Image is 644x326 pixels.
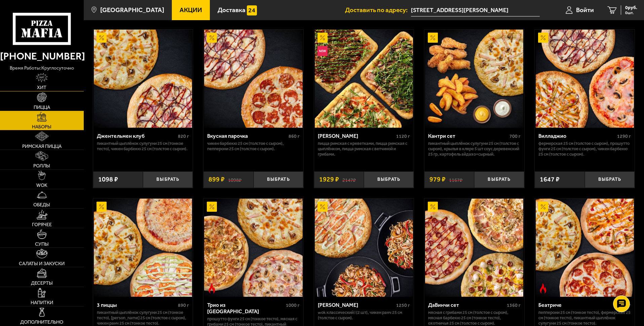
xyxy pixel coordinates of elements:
p: Пикантный цыплёнок сулугуни 25 см (толстое с сыром), крылья в кляре 5 шт соус деревенский 25 гр, ... [428,141,521,157]
span: Доставить по адресу: [345,7,411,13]
a: Акционный3 пиццы [93,199,193,297]
p: Пикантный цыплёнок сулугуни 25 см (тонкое тесто), [PERSON_NAME] 25 см (толстое с сыром), Чикен Ра... [97,310,189,326]
a: АкционныйВилла Капри [314,199,414,297]
span: 1000 г [286,302,300,308]
a: АкционныйОстрое блюдоТрио из Рио [203,199,303,297]
p: Пепперони 25 см (тонкое тесто), Фермерская 25 см (тонкое тесто), Пикантный цыплёнок сулугуни 25 с... [538,310,631,326]
p: Чикен Барбекю 25 см (толстое с сыром), Пепперони 25 см (толстое с сыром). [207,141,300,152]
img: Джентельмен клуб [94,30,192,128]
span: Обеды [33,202,50,207]
div: Вкусная парочка [207,133,287,139]
span: Горячее [32,222,52,227]
a: АкционныйНовинкаМама Миа [314,30,414,128]
span: Дополнительно [20,320,63,325]
img: Вкусная парочка [204,30,302,128]
img: 15daf4d41897b9f0e9f617042186c801.svg [247,5,257,15]
div: Кантри сет [428,133,508,139]
span: 890 г [178,302,189,308]
p: Фермерская 25 см (толстое с сыром), Прошутто Фунги 25 см (толстое с сыром), Чикен Барбекю 25 см (... [538,141,631,157]
span: Десерты [31,281,53,286]
s: 1098 ₽ [228,176,241,183]
span: 860 г [289,133,300,139]
div: [PERSON_NAME] [318,133,395,139]
span: 0 руб. [625,5,637,10]
img: Акционный [207,33,217,43]
a: АкционныйДжентельмен клуб [93,30,193,128]
img: Акционный [428,202,438,212]
span: Войти [576,7,594,13]
a: АкционныйОстрое блюдоБеатриче [535,199,635,297]
img: Кантри сет [425,30,523,128]
img: Акционный [428,33,438,43]
span: 1290 г [617,133,631,139]
span: Супы [35,242,49,247]
img: Острое блюдо [538,283,548,293]
a: АкционныйДаВинчи сет [424,199,524,297]
img: Акционный [97,33,107,43]
img: Вилла Капри [315,199,413,297]
span: Напитки [31,300,53,305]
img: Акционный [207,202,217,212]
div: Трио из [GEOGRAPHIC_DATA] [207,302,284,315]
img: Новинка [317,46,328,56]
span: 1250 г [396,302,410,308]
img: 3 пиццы [94,199,192,297]
span: 700 г [509,133,521,139]
div: Вилладжио [538,133,615,139]
img: Акционный [317,33,328,43]
button: Выбрать [143,171,193,188]
span: 1098 ₽ [98,176,118,183]
p: Пицца Римская с креветками, Пицца Римская с цыплёнком, Пицца Римская с ветчиной и грибами. [318,141,410,157]
a: АкционныйВилладжио [535,30,635,128]
img: Беатриче [536,199,634,297]
img: Акционный [317,202,328,212]
span: 0 шт. [625,11,637,15]
span: 1647 ₽ [540,176,560,183]
div: 3 пиццы [97,302,177,308]
img: ДаВинчи сет [425,199,523,297]
span: Наборы [32,124,51,129]
span: Акции [180,7,202,13]
span: Хит [37,85,46,90]
img: Акционный [97,202,107,212]
img: Острое блюдо [207,283,217,293]
button: Выбрать [474,171,524,188]
span: 899 ₽ [209,176,225,183]
span: 979 ₽ [429,176,446,183]
s: 1167 ₽ [449,176,462,183]
input: Ваш адрес доставки [411,4,540,16]
img: Мама Миа [315,30,413,128]
a: АкционныйВкусная парочка [203,30,303,128]
button: Выбрать [254,171,303,188]
span: Салаты и закуски [19,261,65,266]
span: [GEOGRAPHIC_DATA] [100,7,164,13]
div: ДаВинчи сет [428,302,505,308]
div: Беатриче [538,302,618,308]
span: 1360 г [507,302,521,308]
span: Пицца [34,105,50,110]
span: WOK [36,183,47,188]
span: 1120 г [396,133,410,139]
img: Акционный [538,33,548,43]
a: АкционныйКантри сет [424,30,524,128]
span: 1929 ₽ [319,176,339,183]
span: улица Черкасова, 10к2 [411,4,540,16]
p: Мясная с грибами 25 см (толстое с сыром), Мясная Барбекю 25 см (тонкое тесто), Охотничья 25 см (т... [428,310,521,326]
img: Вилладжио [536,30,634,128]
span: Доставка [218,7,245,13]
div: [PERSON_NAME] [318,302,395,308]
span: Роллы [33,163,50,168]
button: Выбрать [585,171,635,188]
span: Римская пицца [22,144,62,149]
img: Трио из Рио [204,199,302,297]
div: Джентельмен клуб [97,133,177,139]
p: Пикантный цыплёнок сулугуни 25 см (тонкое тесто), Чикен Барбекю 25 см (толстое с сыром). [97,141,189,152]
span: 820 г [178,133,189,139]
img: Акционный [538,202,548,212]
button: Выбрать [364,171,414,188]
p: Wok классический L (2 шт), Чикен Ранч 25 см (толстое с сыром). [318,310,410,321]
s: 2147 ₽ [342,176,356,183]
